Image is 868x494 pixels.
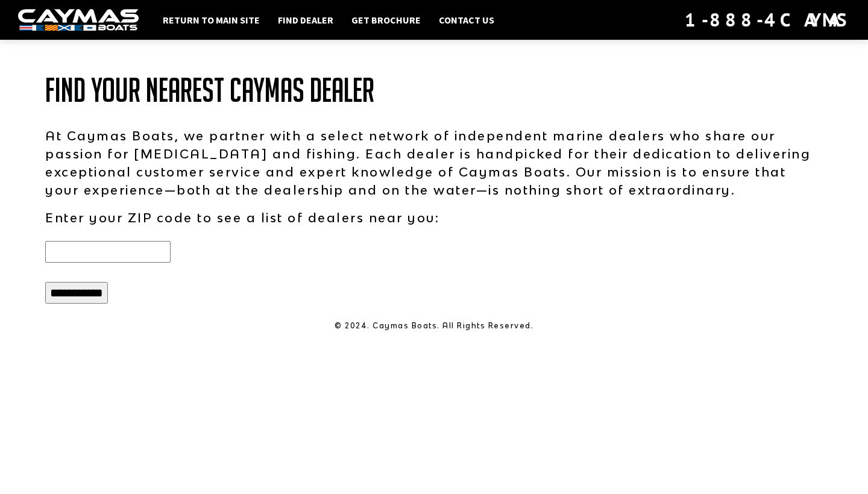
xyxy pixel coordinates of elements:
img: white-logo-c9c8dbefe5ff5ceceb0f0178aa75bf4bb51f6bca0971e226c86eb53dfe498488.png [18,9,139,31]
a: Return to main site [157,12,266,28]
a: Get Brochure [345,12,427,28]
p: Enter your ZIP code to see a list of dealers near you: [45,208,823,227]
h1: Find Your Nearest Caymas Dealer [45,72,823,108]
a: Find Dealer [272,12,339,28]
p: At Caymas Boats, we partner with a select network of independent marine dealers who share our pas... [45,127,823,199]
p: © 2024. Caymas Boats. All Rights Reserved. [45,320,823,331]
div: 1-888-4CAYMAS [685,7,850,33]
a: Contact Us [433,12,500,28]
